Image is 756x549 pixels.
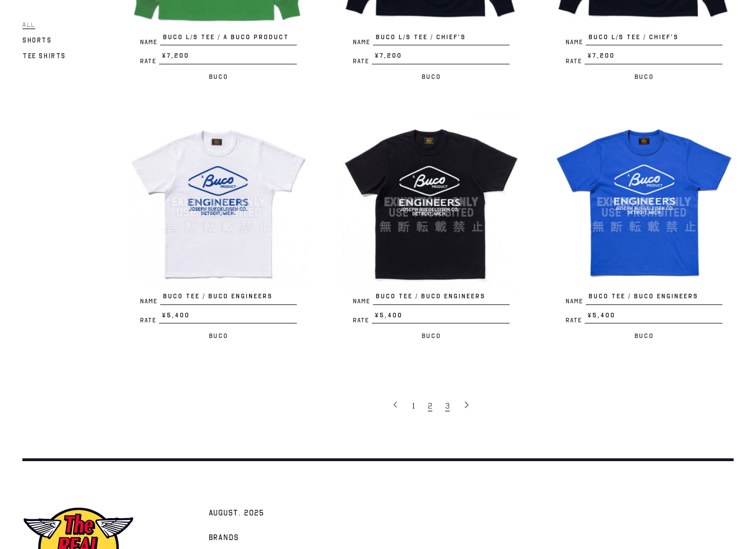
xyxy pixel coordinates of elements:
span: ¥5,400 [159,311,297,324]
span: Name [353,298,373,304]
span: 1 [412,401,415,411]
p: Buco [554,329,734,342]
a: BUCO TEE / BUCO ENGINEERS NameBUCO TEE / BUCO ENGINEERS Rate¥5,400 Buco [554,112,734,342]
p: Buco [129,329,308,342]
a: AUGUST. 2025 [203,500,270,525]
span: BUCO TEE / BUCO ENGINEERS [373,292,510,305]
p: Buco [129,70,308,83]
p: Buco [554,70,734,83]
span: BUCO TEE / BUCO ENGINEERS [586,292,722,305]
a: 1 [407,394,422,416]
span: Rate [353,58,372,64]
span: Rate [140,317,159,323]
span: Name [566,39,586,45]
span: All [22,21,35,29]
span: AUGUST. 2025 [209,508,264,519]
a: BUCO TEE / BUCO ENGINEERS NameBUCO TEE / BUCO ENGINEERS Rate¥5,400 Buco [129,112,308,342]
span: 2 [428,401,432,411]
span: ¥5,400 [585,311,722,324]
p: Buco [342,70,521,83]
span: Name [140,298,160,304]
span: Name [140,39,160,45]
span: BUCO L/S TEE / CHIEF’S [373,32,510,46]
span: BUCO L/S TEE / A BUCO PRODUCT [160,32,297,46]
span: BUCO L/S TEE / CHIEF’S [586,32,722,46]
span: Shorts [22,36,52,44]
img: BUCO TEE / BUCO ENGINEERS [554,112,734,292]
p: Buco [342,329,521,342]
a: Shorts [22,34,52,47]
span: ¥5,400 [372,311,510,324]
span: Name [566,298,586,304]
a: BUCO TEE / BUCO ENGINEERS NameBUCO TEE / BUCO ENGINEERS Rate¥5,400 Buco [342,112,521,342]
span: Name [353,39,373,45]
span: 3 [445,401,450,411]
a: 3 [440,394,457,416]
span: Rate [566,58,585,64]
img: BUCO TEE / BUCO ENGINEERS [129,112,308,292]
img: BUCO TEE / BUCO ENGINEERS [342,112,521,292]
span: ¥7,200 [372,51,510,64]
span: BUCO TEE / BUCO ENGINEERS [160,292,297,305]
span: Rate [140,58,159,64]
span: Brands [209,533,240,544]
span: Tee Shirts [22,52,66,60]
a: All [22,18,35,31]
span: Rate [566,317,585,323]
span: ¥7,200 [159,51,297,64]
a: Tee Shirts [22,49,66,63]
span: Rate [353,317,372,323]
span: ¥7,200 [585,51,722,64]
